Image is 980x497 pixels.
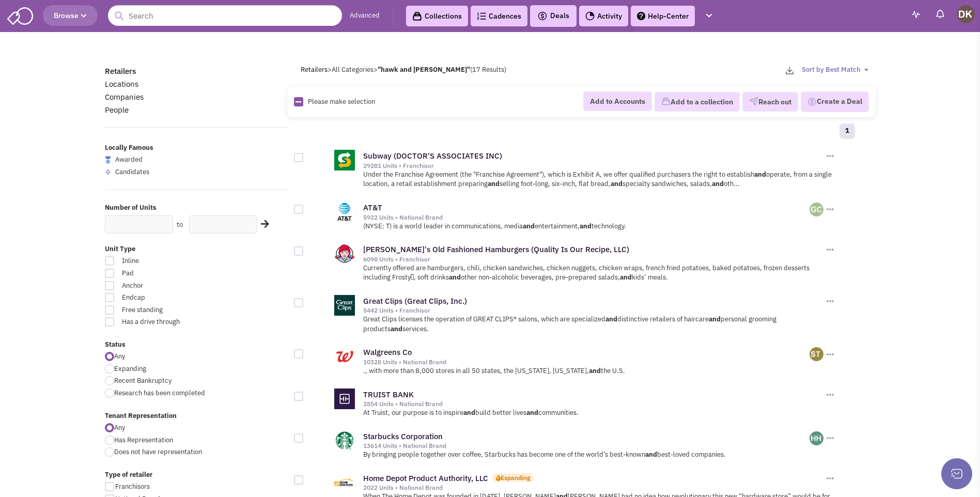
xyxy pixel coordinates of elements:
img: VectorPaper_Plane.png [749,97,758,106]
label: Status [105,340,288,350]
span: Franchisors [115,482,150,491]
img: locallyfamous-upvote.png [105,169,111,175]
span: All Categories (17 Results) [332,65,506,74]
b: and [645,450,657,459]
b: "hawk and [PERSON_NAME]" [378,65,470,74]
div: Expanding [501,473,530,482]
img: Rectangle.png [294,97,303,106]
img: download-2-24.png [786,67,794,74]
a: TRUIST BANK [363,390,414,399]
a: Help-Center [631,6,695,26]
b: and [709,315,721,323]
p: Currently offered are hamburgers, chili, chicken sandwiches, chicken nuggets, chicken wraps, fren... [363,263,836,283]
span: Candidates [115,167,149,176]
span: Please make selection [308,97,375,106]
a: Great Clips (Great Clips, Inc.) [363,296,467,306]
a: Home Depot Product Authority, LLC [363,473,488,483]
a: Locations [105,79,138,89]
div: Search Nearby [254,218,271,231]
label: Unit Type [105,244,288,254]
div: 2022 Units • National Brand [363,484,824,492]
p: ., with more than 8,000 stores in all 50 states, the [US_STATE], [US_STATE], the U.S. [363,366,836,376]
b: and [620,273,632,282]
input: Search [108,5,342,26]
b: and [712,179,724,188]
img: help.png [637,12,645,20]
b: and [449,273,461,282]
b: and [589,366,601,375]
p: At Truist, our purpose is to inspire build better lives communities. [363,408,836,418]
a: People [105,105,129,115]
div: 29281 Units • Franchisor [363,162,824,170]
div: 6098 Units • Franchisor [363,255,824,263]
a: Collections [406,6,468,26]
img: Deal-Dollar.png [807,96,817,107]
span: Inline [115,256,230,266]
button: Add to a collection [655,92,740,112]
p: Under the Franchise Agreement (the "Franchise Agreement"), which is Exhibit A, we offer qualified... [363,170,836,189]
label: Locally Famous [105,143,288,153]
b: and [391,324,402,333]
a: Starbucks Corporation [363,431,443,441]
b: and [580,222,592,230]
img: Activity.png [585,11,595,21]
span: > [328,65,332,74]
b: and [611,179,623,188]
button: Create a Deal [801,91,869,112]
b: and [754,170,766,179]
a: Retailers [105,66,136,76]
a: Subway (DOCTOR'S ASSOCIATES INC) [363,151,502,161]
label: Type of retailer [105,470,288,480]
span: Expanding [114,364,146,373]
div: 2854 Units • National Brand [363,400,824,408]
p: (NYSE: T) is a world leader in communications, media entertainment, technology. [363,222,836,231]
button: Browse [43,5,98,26]
span: Has a drive through [115,317,230,327]
img: SmartAdmin [7,5,33,25]
img: 4gsb4SvoTEGolcWcxLFjKw.png [810,203,823,216]
label: Number of Units [105,203,288,213]
button: Add to Accounts [583,91,652,111]
span: Any [114,352,125,361]
div: 5442 Units • Franchisor [363,306,824,315]
a: AT&T [363,203,382,212]
a: Advanced [350,11,380,21]
button: Reach out [742,92,798,112]
img: ihEnzECrckaN_o0XeKJygQ.png [810,431,823,445]
a: Retailers [301,65,328,74]
img: icon-deals.svg [537,10,548,22]
span: Any [114,423,125,432]
div: 5922 Units • National Brand [363,213,810,222]
span: Recent Bankruptcy [114,376,172,385]
b: and [523,222,535,230]
span: Pad [115,269,230,278]
img: 4JAlF8Uhw0-JouPT_WlH3g.png [810,347,823,361]
a: [PERSON_NAME]'s Old Fashioned Hamburgers (Quality Is Our Recipe, LLC) [363,244,629,254]
a: Cadences [471,6,527,26]
span: Endcap [115,293,230,303]
img: icon-collection-lavender-black.svg [412,11,422,21]
img: icon-collection-lavender.png [661,97,671,106]
span: Deals [537,11,569,20]
a: 1 [839,123,855,139]
div: 13614 Units • National Brand [363,442,810,450]
label: to [177,220,183,230]
span: > [374,65,378,74]
img: locallyfamous-largeicon.png [105,156,111,164]
b: and [526,408,538,417]
img: Donnie Keller [957,5,975,23]
b: and [605,315,617,323]
a: Walgreens Co [363,347,412,357]
img: Cadences_logo.png [477,12,486,20]
span: Anchor [115,281,230,291]
span: Browse [54,11,87,20]
span: Has Representation [114,436,173,444]
span: Research has been completed [114,389,205,397]
p: Great Clips licenses the operation of GREAT CLIPS® salons, which are specialized distinctive reta... [363,315,836,334]
b: and [463,408,475,417]
label: Tenant Representation [105,411,288,421]
span: Does not have representation [114,447,202,456]
b: and [488,179,500,188]
button: Deals [534,9,572,23]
